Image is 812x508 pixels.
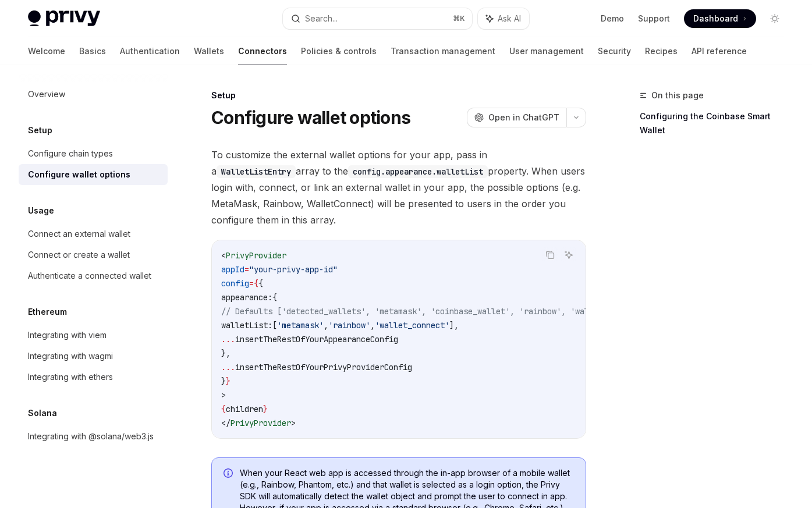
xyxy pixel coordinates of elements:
[693,13,738,24] span: Dashboard
[28,123,52,137] h5: Setup
[19,223,168,244] a: Connect an external wallet
[488,112,559,123] span: Open in ChatGPT
[258,278,263,289] span: {
[449,320,459,331] span: ],
[498,13,521,24] span: Ask AI
[194,37,224,65] a: Wallets
[272,320,277,331] span: [
[221,306,650,317] span: // Defaults ['detected_wallets', 'metamask', 'coinbase_wallet', 'rainbow', 'wallet_connect']
[509,37,584,65] a: User management
[28,37,65,65] a: Welcome
[348,165,488,178] code: config.appearance.walletList
[19,143,168,164] a: Configure chain types
[324,320,328,331] span: ,
[19,367,168,388] a: Integrating with ethers
[28,168,130,182] div: Configure wallet options
[598,37,631,65] a: Security
[221,418,231,428] span: </
[249,278,254,289] span: =
[221,250,226,261] span: <
[19,265,168,286] a: Authenticate a connected wallet
[221,292,272,303] span: appearance:
[120,37,180,65] a: Authentication
[561,247,576,262] button: Ask AI
[478,8,529,29] button: Ask AI
[28,10,100,27] img: light logo
[28,349,113,363] div: Integrating with wagmi
[221,278,249,289] span: config
[305,12,338,26] div: Search...
[249,264,338,275] span: "your-privy-app-id"
[224,468,235,480] svg: Info
[221,390,226,400] span: >
[28,227,130,241] div: Connect an external wallet
[226,404,263,414] span: children
[244,264,249,275] span: =
[28,370,113,384] div: Integrating with ethers
[28,305,67,319] h5: Ethereum
[235,362,412,372] span: insertTheRestOfYourPrivyProviderConfig
[291,418,296,428] span: >
[684,9,756,28] a: Dashboard
[272,292,277,303] span: {
[226,250,286,261] span: PrivyProvider
[263,404,268,414] span: }
[19,426,168,447] a: Integrating with @solana/web3.js
[640,107,793,140] a: Configuring the Coinbase Smart Wallet
[283,8,471,29] button: Search...⌘K
[211,147,586,228] span: To customize the external wallet options for your app, pass in a array to the property. When user...
[211,107,410,128] h1: Configure wallet options
[19,346,168,367] a: Integrating with wagmi
[765,9,784,28] button: Toggle dark mode
[226,376,231,386] span: }
[235,334,398,344] span: insertTheRestOfYourAppearanceConfig
[238,37,287,65] a: Connectors
[453,14,465,23] span: ⌘ K
[28,248,130,262] div: Connect or create a wallet
[638,13,670,24] a: Support
[221,320,272,331] span: walletList:
[301,37,377,65] a: Policies & controls
[28,406,57,420] h5: Solana
[19,164,168,185] a: Configure wallet options
[221,376,226,386] span: }
[601,13,624,24] a: Demo
[391,37,495,65] a: Transaction management
[28,429,154,443] div: Integrating with @solana/web3.js
[467,108,566,127] button: Open in ChatGPT
[328,320,370,331] span: 'rainbow'
[28,87,65,101] div: Overview
[28,269,151,283] div: Authenticate a connected wallet
[19,244,168,265] a: Connect or create a wallet
[221,404,226,414] span: {
[542,247,558,262] button: Copy the contents from the code block
[221,348,231,358] span: },
[28,204,54,218] h5: Usage
[221,264,244,275] span: appId
[217,165,296,178] code: WalletListEntry
[231,418,291,428] span: PrivyProvider
[28,328,107,342] div: Integrating with viem
[370,320,375,331] span: ,
[19,325,168,346] a: Integrating with viem
[28,147,113,161] div: Configure chain types
[19,84,168,105] a: Overview
[79,37,106,65] a: Basics
[221,362,235,372] span: ...
[277,320,324,331] span: 'metamask'
[645,37,678,65] a: Recipes
[375,320,449,331] span: 'wallet_connect'
[254,278,258,289] span: {
[692,37,747,65] a: API reference
[221,334,235,344] span: ...
[651,88,704,102] span: On this page
[211,90,586,101] div: Setup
